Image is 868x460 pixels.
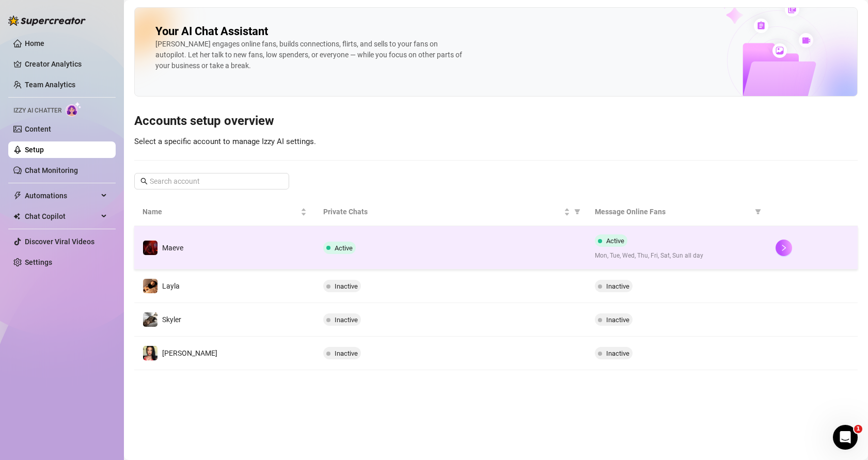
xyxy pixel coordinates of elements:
span: Inactive [606,316,629,324]
span: Chat Copilot [25,208,98,225]
input: Search account [150,176,275,187]
h2: Your AI Chat Assistant [155,24,268,39]
a: Creator Analytics [25,56,107,72]
span: filter [755,209,761,215]
img: Chat Copilot [13,213,20,220]
img: AI Chatter [66,102,82,117]
a: Discover Viral Videos [25,237,94,246]
span: filter [572,204,582,219]
span: 1 [854,425,862,433]
span: search [140,178,148,185]
a: Content [25,125,51,133]
span: Inactive [606,282,629,290]
button: right [776,240,792,256]
span: Skyler [162,315,181,324]
a: Settings [25,258,52,266]
span: Izzy AI Chatter [13,106,61,116]
img: Skyler [143,312,157,327]
a: Team Analytics [25,81,75,89]
span: filter [753,204,763,219]
span: Inactive [335,316,358,324]
span: Inactive [335,350,358,357]
a: Home [25,39,44,47]
iframe: Intercom live chat [833,425,858,450]
span: filter [574,209,580,215]
span: Select a specific account to manage Izzy AI settings. [134,137,316,146]
span: [PERSON_NAME] [162,349,217,357]
span: Name [143,206,298,217]
span: right [780,244,787,251]
span: Message Online Fans [595,206,751,217]
img: Zoe [143,346,157,360]
span: Active [335,244,353,252]
span: Maeve [162,244,183,252]
span: Inactive [335,282,358,290]
span: Inactive [606,350,629,357]
th: Private Chats [315,198,586,226]
span: Layla [162,282,180,290]
a: Setup [25,146,44,154]
span: Mon, Tue, Wed, Thu, Fri, Sat, Sun all day [595,251,759,261]
th: Name [134,198,315,226]
span: Active [606,237,624,245]
h3: Accounts setup overview [134,113,858,130]
a: Chat Monitoring [25,166,78,175]
span: thunderbolt [13,192,22,200]
span: Private Chats [323,206,561,217]
div: [PERSON_NAME] engages online fans, builds connections, flirts, and sells to your fans on autopilo... [155,39,465,71]
img: logo-BBDzfeDw.svg [8,15,86,26]
span: Automations [25,187,98,204]
img: Maeve [143,241,157,255]
img: Layla [143,279,157,293]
